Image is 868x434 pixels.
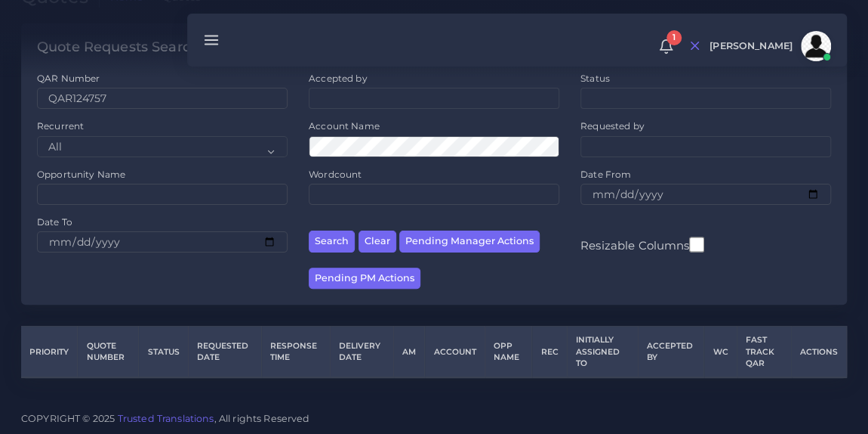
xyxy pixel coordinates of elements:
[78,327,139,378] th: Quote Number
[214,411,310,426] span: , All rights Reserved
[580,168,631,181] label: Date From
[330,327,393,378] th: Delivery Date
[21,327,78,378] th: Priority
[37,72,100,85] label: QAR Number
[359,231,396,253] button: Clear
[791,327,846,378] th: Actions
[689,235,704,254] input: Resizable Columns
[666,30,682,45] span: 1
[37,215,72,228] label: Date To
[188,327,261,378] th: Requested Date
[425,327,485,378] th: Account
[580,235,704,254] label: Resizable Columns
[37,119,84,132] label: Recurrent
[580,72,610,85] label: Status
[309,119,380,132] label: Account Name
[580,119,645,132] label: Requested by
[309,268,420,290] button: Pending PM Actions
[653,39,679,54] a: 1
[393,327,424,378] th: AM
[309,168,362,181] label: Wordcount
[532,327,567,378] th: REC
[567,327,638,378] th: Initially Assigned to
[37,168,125,181] label: Opportunity Name
[709,42,793,51] span: [PERSON_NAME]
[118,413,214,424] a: Trusted Translations
[702,31,836,61] a: [PERSON_NAME]avatar
[737,327,791,378] th: Fast Track QAR
[139,327,188,378] th: Status
[704,327,737,378] th: WC
[485,327,531,378] th: Opp Name
[21,411,310,426] span: COPYRIGHT © 2025
[638,327,703,378] th: Accepted by
[399,231,540,253] button: Pending Manager Actions
[801,31,831,61] img: avatar
[309,72,368,85] label: Accepted by
[309,231,355,253] button: Search
[262,327,331,378] th: Response Time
